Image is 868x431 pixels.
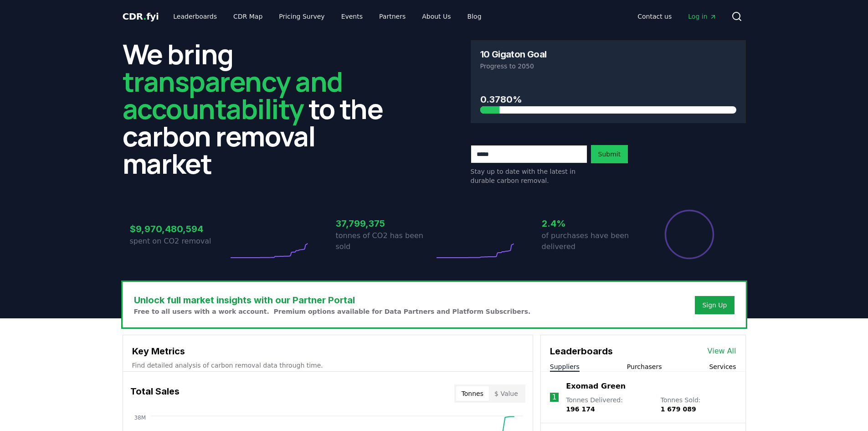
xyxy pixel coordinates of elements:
p: 1 [552,392,557,403]
h2: We bring to the carbon removal market [123,40,398,177]
h3: $9,970,480,594 [130,222,228,236]
p: Find detailed analysis of carbon removal data through time. [132,361,524,370]
button: Tonnes [456,386,489,401]
p: Free to all users with a work account. Premium options available for Data Partners and Platform S... [134,307,531,316]
h3: Unlock full market insights with our Partner Portal [134,293,531,307]
a: Blog [460,8,489,25]
span: transparency and accountability [123,62,343,127]
a: Contact us [630,8,679,25]
p: spent on CO2 removal [130,236,228,247]
p: tonnes of CO2 has been sold [336,230,434,252]
p: Tonnes Sold : [661,395,736,414]
h3: 2.4% [542,217,640,230]
span: 1 679 089 [661,405,696,413]
span: Log in [688,12,716,21]
h3: 0.3780% [480,93,736,106]
nav: Main [630,8,724,25]
h3: 37,799,375 [336,217,434,230]
a: Log in [681,8,724,25]
a: About Us [415,8,458,25]
tspan: 38M [134,415,146,421]
a: View All [708,346,736,357]
button: Submit [591,145,628,163]
span: . [143,11,146,22]
p: of purchases have been delivered [542,230,640,252]
span: CDR fyi [123,11,159,22]
button: $ Value [489,386,524,401]
h3: Leaderboards [550,344,613,358]
a: Exomad Green [566,381,626,392]
a: CDR Map [226,8,270,25]
p: Tonnes Delivered : [566,395,651,414]
a: Events [334,8,370,25]
h3: 10 Gigaton Goal [480,50,547,59]
a: Partners [372,8,413,25]
div: Percentage of sales delivered [664,209,715,260]
span: 196 174 [566,405,595,413]
a: Leaderboards [166,8,224,25]
h3: Total Sales [130,384,180,403]
a: Pricing Survey [272,8,332,25]
button: Suppliers [550,362,580,371]
a: Sign Up [702,301,727,310]
a: CDR.fyi [123,10,159,23]
button: Services [709,362,736,371]
button: Sign Up [695,296,734,314]
button: Purchasers [627,362,662,371]
nav: Main [166,8,488,25]
p: Stay up to date with the latest in durable carbon removal. [471,167,587,185]
p: Progress to 2050 [480,62,736,71]
h3: Key Metrics [132,344,524,358]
